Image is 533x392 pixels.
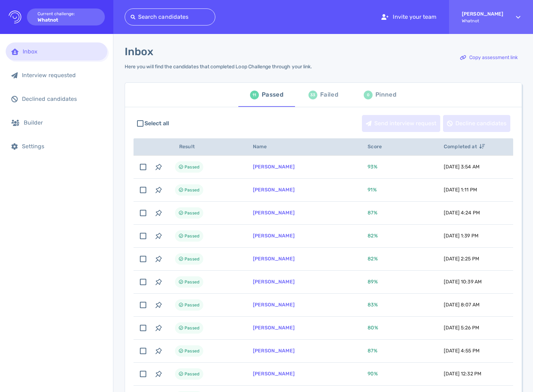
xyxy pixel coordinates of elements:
a: [PERSON_NAME] [253,325,295,331]
span: 80 % [368,325,378,331]
th: Result [166,138,244,156]
div: Pinned [375,90,396,100]
a: [PERSON_NAME] [253,348,295,354]
span: 91 % [368,187,376,193]
span: 93 % [368,164,377,170]
div: Send interview request [362,115,440,132]
span: 87 % [368,348,377,354]
button: Send interview request [362,115,440,132]
span: 87 % [368,210,377,216]
a: [PERSON_NAME] [253,164,295,170]
span: Passed [185,255,199,263]
span: [DATE] 10:39 AM [444,279,482,285]
span: [DATE] 1:39 PM [444,233,478,239]
a: [PERSON_NAME] [253,256,295,262]
h1: Inbox [125,45,153,58]
div: Inbox [23,48,102,55]
span: Select all [144,119,169,128]
span: Passed [185,209,199,217]
strong: [PERSON_NAME] [462,11,503,17]
a: [PERSON_NAME] [253,371,295,377]
span: 90 % [368,371,378,377]
span: Passed [185,370,199,378]
span: 82 % [368,233,378,239]
span: Passed [185,324,199,332]
a: [PERSON_NAME] [253,302,295,308]
button: Copy assessment link [456,49,522,66]
span: [DATE] 2:25 PM [444,256,479,262]
span: [DATE] 8:07 AM [444,302,480,308]
span: Passed [185,347,199,355]
span: Passed [185,301,199,309]
span: Passed [185,278,199,286]
span: [DATE] 1:11 PM [444,187,477,193]
div: Passed [262,90,283,100]
span: Score [368,144,390,150]
span: Passed [185,163,199,171]
button: Decline candidates [443,115,510,132]
span: [DATE] 5:26 PM [444,325,479,331]
div: Decline candidates [443,115,510,132]
span: Whatnot [462,18,503,23]
div: 33 [308,91,317,99]
a: [PERSON_NAME] [253,233,295,239]
span: [DATE] 4:24 PM [444,210,480,216]
div: 11 [250,91,259,99]
div: Here you will find the candidates that completed Loop Challenge through your link. [125,64,312,70]
div: Settings [22,143,102,150]
div: Builder [24,119,102,126]
span: 82 % [368,256,378,262]
span: 89 % [368,279,378,285]
div: Interview requested [22,72,102,79]
span: Passed [185,186,199,194]
span: Name [253,144,275,150]
a: [PERSON_NAME] [253,279,295,285]
span: [DATE] 3:54 AM [444,164,480,170]
div: Declined candidates [22,96,102,102]
span: [DATE] 4:55 PM [444,348,480,354]
span: Passed [185,232,199,240]
div: 0 [364,91,373,99]
a: [PERSON_NAME] [253,187,295,193]
span: Completed at [444,144,485,150]
div: Copy assessment link [457,50,521,66]
span: 83 % [368,302,378,308]
span: [DATE] 12:32 PM [444,371,481,377]
div: Failed [320,90,338,100]
a: [PERSON_NAME] [253,210,295,216]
